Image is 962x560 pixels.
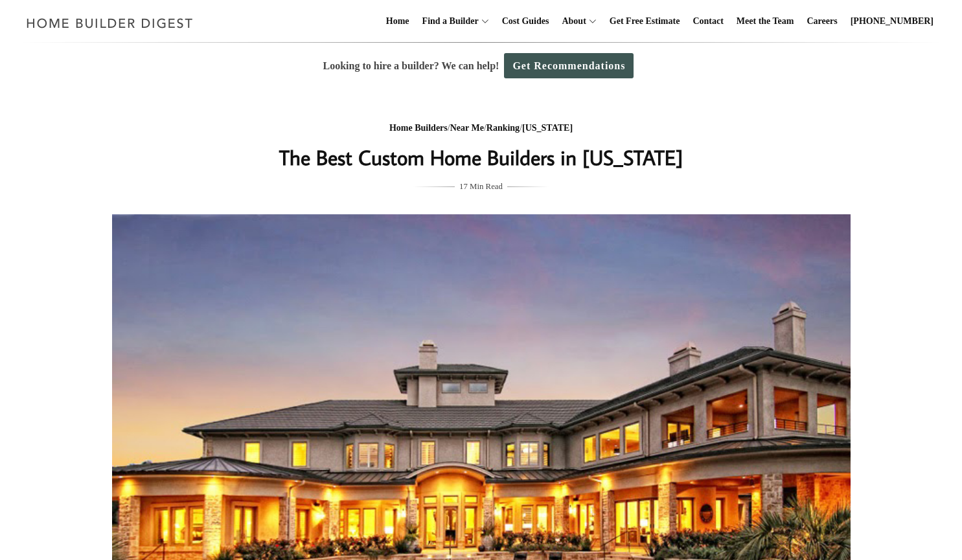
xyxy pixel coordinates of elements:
[845,1,939,42] a: [PHONE_NUMBER]
[504,53,634,78] a: Get Recommendations
[381,1,415,42] a: Home
[417,1,479,42] a: Find a Builder
[731,1,799,42] a: Meet the Team
[487,123,520,133] a: Ranking
[687,1,728,42] a: Contact
[604,1,685,42] a: Get Free Estimate
[802,1,843,42] a: Careers
[556,1,586,42] a: About
[459,179,503,194] span: 17 Min Read
[223,142,740,173] h1: The Best Custom Home Builders in [US_STATE]
[21,10,199,36] img: Home Builder Digest
[450,123,484,133] a: Near Me
[497,1,555,42] a: Cost Guides
[522,123,573,133] a: [US_STATE]
[389,123,448,133] a: Home Builders
[223,120,740,137] div: / / /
